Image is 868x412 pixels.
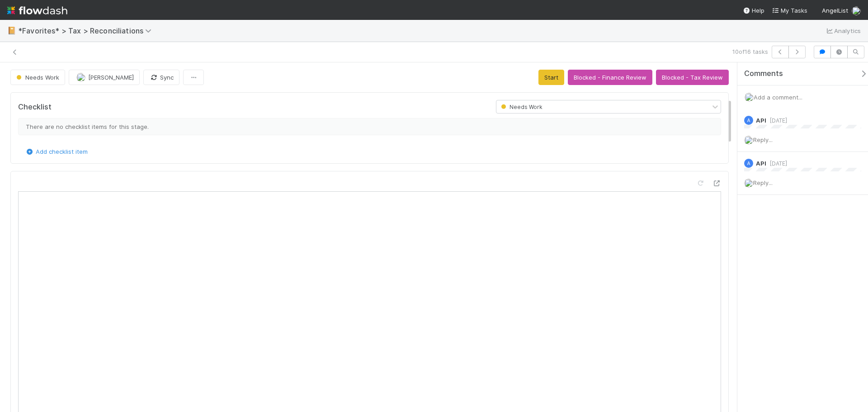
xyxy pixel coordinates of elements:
span: My Tasks [772,7,807,14]
button: Blocked - Tax Review [656,70,729,85]
div: API [744,116,753,125]
img: avatar_cfa6ccaa-c7d9-46b3-b608-2ec56ecf97ad.png [744,179,753,188]
span: 10 of 16 tasks [732,47,768,56]
a: My Tasks [772,6,807,15]
span: AngelList [822,7,848,14]
span: A [747,161,750,166]
span: *Favorites* > Tax > Reconciliations [18,26,156,35]
div: There are no checklist items for this stage. [18,118,721,135]
span: Comments [744,69,783,78]
span: Reply... [753,179,773,186]
img: avatar_cfa6ccaa-c7d9-46b3-b608-2ec56ecf97ad.png [745,93,754,102]
div: API [744,159,753,168]
span: Needs Work [499,104,542,110]
span: API [756,160,766,167]
div: Help [743,6,764,15]
span: Reply... [753,136,773,143]
span: [PERSON_NAME] [88,74,134,81]
a: Analytics [825,25,861,36]
a: Add checklist item [25,148,88,155]
h5: Checklist [18,103,52,112]
img: avatar_cfa6ccaa-c7d9-46b3-b608-2ec56ecf97ad.png [744,136,753,145]
img: avatar_cfa6ccaa-c7d9-46b3-b608-2ec56ecf97ad.png [852,6,861,15]
button: [PERSON_NAME] [69,70,140,85]
img: avatar_cfa6ccaa-c7d9-46b3-b608-2ec56ecf97ad.png [76,73,85,82]
span: Add a comment... [754,94,802,101]
span: API [756,117,766,124]
span: [DATE] [766,117,787,124]
span: [DATE] [766,160,787,167]
img: logo-inverted-e16ddd16eac7371096b0.svg [7,3,67,18]
span: 📔 [7,27,16,34]
button: Blocked - Finance Review [568,70,652,85]
button: Start [538,70,564,85]
button: Sync [143,70,179,85]
span: A [747,118,750,123]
